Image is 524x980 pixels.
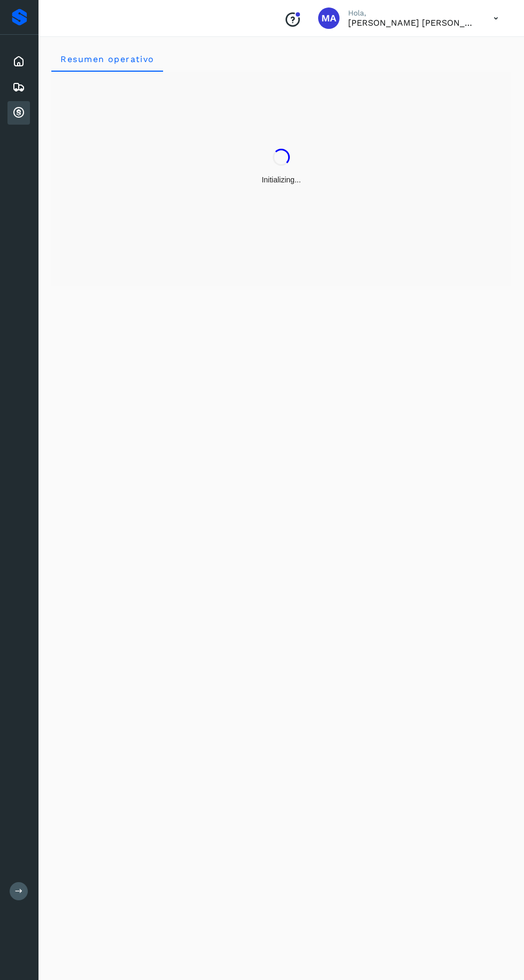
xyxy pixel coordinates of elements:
[7,75,30,99] div: Embarques
[7,50,30,73] div: Inicio
[348,9,476,18] p: Hola,
[60,54,155,64] span: Resumen operativo
[348,18,476,28] p: MARCO ANTONIO HERNANDEZ ESQUIVEL
[7,101,30,125] div: Cuentas por cobrar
